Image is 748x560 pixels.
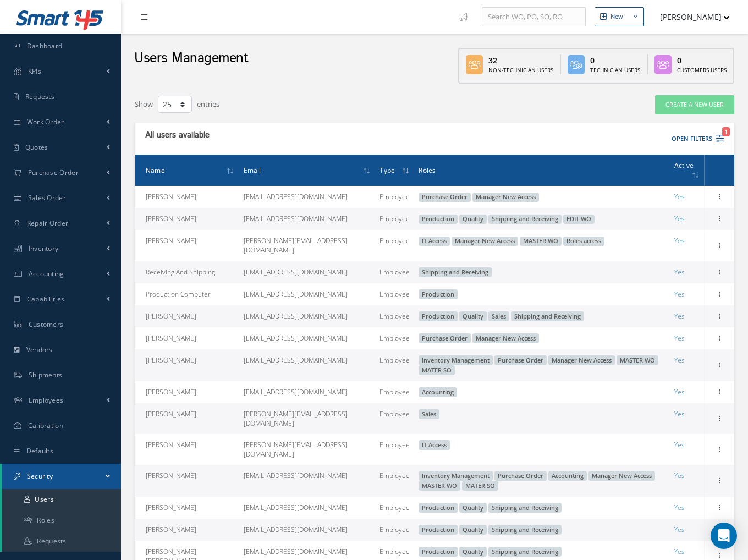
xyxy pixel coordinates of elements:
[595,7,644,26] button: New
[590,66,640,74] div: Technician Users
[27,294,65,304] span: Capabilities
[135,465,239,497] td: [PERSON_NAME]
[135,519,239,541] td: [PERSON_NAME]
[674,214,685,223] span: Yes
[375,283,414,305] td: Employee
[2,510,121,531] a: Roles
[135,230,239,261] td: [PERSON_NAME]
[655,95,734,114] a: Create a New User
[674,387,685,397] span: Yes
[2,464,121,489] a: Security
[674,333,685,343] span: Yes
[419,237,450,246] span: IT Access
[674,547,685,556] span: Yes
[135,95,153,110] label: Show
[674,471,685,480] span: Yes
[26,345,53,354] span: Vendors
[135,208,239,230] td: [PERSON_NAME]
[135,283,239,305] td: Production Computer
[375,403,414,434] td: Employee
[375,208,414,230] td: Employee
[28,193,66,202] span: Sales Order
[239,261,376,283] td: [EMAIL_ADDRESS][DOMAIN_NAME]
[419,409,439,419] span: Sales
[488,547,562,557] span: Shipping and Receiving
[472,333,539,343] span: Manager New Access
[459,215,487,224] span: Quality
[711,523,737,549] div: Open Intercom Messenger
[375,261,414,283] td: Employee
[25,92,54,101] span: Requests
[239,519,376,541] td: [EMAIL_ADDRESS][DOMAIN_NAME]
[563,237,604,246] span: Roles access
[27,41,63,51] span: Dashboard
[419,164,436,175] span: Roles
[494,471,547,481] span: Purchase Order
[674,440,685,449] span: Yes
[135,305,239,327] td: [PERSON_NAME]
[459,525,487,535] span: Quality
[375,305,414,327] td: Employee
[419,471,493,481] span: Inventory Management
[2,489,121,510] a: Users
[29,244,59,253] span: Inventory
[29,320,64,329] span: Customers
[135,261,239,283] td: Receiving And Shipping
[239,305,376,327] td: [EMAIL_ADDRESS][DOMAIN_NAME]
[375,327,414,349] td: Employee
[419,365,455,375] span: MATER SO
[488,311,509,321] span: Sales
[244,164,261,175] span: Email
[520,237,562,246] span: MASTER WO
[375,230,414,261] td: Employee
[375,434,414,465] td: Employee
[677,66,727,74] div: Customers Users
[239,403,376,434] td: [PERSON_NAME][EMAIL_ADDRESS][DOMAIN_NAME]
[674,289,685,299] span: Yes
[563,215,595,224] span: EDIT WO
[135,349,239,381] td: [PERSON_NAME]
[488,66,553,74] div: Non-Technician Users
[135,327,239,349] td: [PERSON_NAME]
[197,95,219,110] label: entries
[674,503,685,512] span: Yes
[472,193,539,202] span: Manager New Access
[375,519,414,541] td: Employee
[239,434,376,465] td: [PERSON_NAME][EMAIL_ADDRESS][DOMAIN_NAME]
[135,381,239,403] td: [PERSON_NAME]
[610,12,623,21] div: New
[674,267,685,277] span: Yes
[677,54,727,66] div: 0
[674,311,685,321] span: Yes
[419,481,460,491] span: MASTER WO
[590,54,640,66] div: 0
[29,396,64,405] span: Employees
[28,168,79,177] span: Purchase Order
[674,160,694,170] span: Active
[29,370,63,380] span: Shipments
[239,381,376,403] td: [EMAIL_ADDRESS][DOMAIN_NAME]
[419,311,458,321] span: Production
[459,547,487,557] span: Quality
[27,117,64,127] span: Work Order
[662,130,724,148] button: Open Filters1
[674,355,685,365] span: Yes
[674,525,685,534] span: Yes
[239,186,376,208] td: [EMAIL_ADDRESS][DOMAIN_NAME]
[452,237,518,246] span: Manager New Access
[494,355,547,365] span: Purchase Order
[674,409,685,419] span: Yes
[459,311,487,321] span: Quality
[488,503,562,513] span: Shipping and Receiving
[28,421,63,430] span: Calibration
[142,130,288,141] div: All users available
[26,446,53,455] span: Defaults
[674,236,685,245] span: Yes
[548,471,587,481] span: Accounting
[419,440,450,450] span: IT Access
[239,465,376,497] td: [EMAIL_ADDRESS][DOMAIN_NAME]
[459,503,487,513] span: Quality
[375,381,414,403] td: Employee
[239,283,376,305] td: [EMAIL_ADDRESS][DOMAIN_NAME]
[375,349,414,381] td: Employee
